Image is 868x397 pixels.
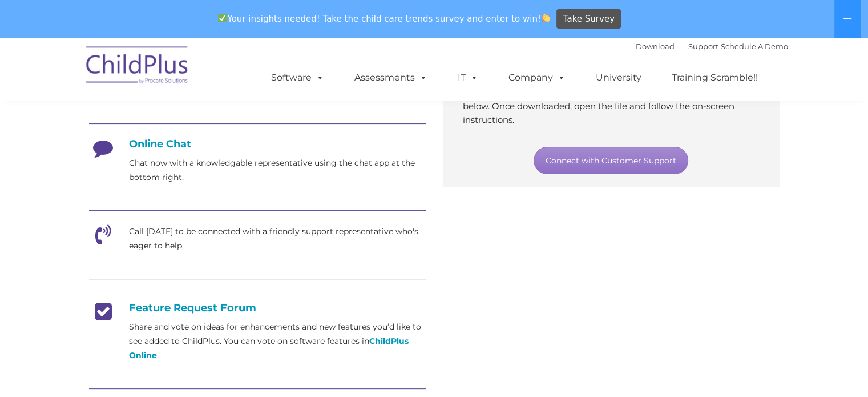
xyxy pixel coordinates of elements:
[213,7,555,30] span: Your insights needed! Take the child care trends survey and enter to win!
[89,302,426,314] h4: Feature Request Forum
[688,42,718,51] a: Support
[343,66,439,89] a: Assessments
[446,66,490,89] a: IT
[534,147,688,174] a: Connect with Customer Support
[129,156,426,185] p: Chat now with a knowledgable representative using the chat app at the bottom right.
[584,66,653,89] a: University
[563,9,615,29] span: Take Survey
[218,14,227,22] img: ✅
[260,66,336,89] a: Software
[129,336,409,360] a: ChildPlus Online
[89,138,426,150] h4: Online Chat
[660,66,769,89] a: Training Scramble!!
[129,224,426,253] p: Call [DATE] to be connected with a friendly support representative who's eager to help.
[129,320,426,363] p: Share and vote on ideas for enhancements and new features you’d like to see added to ChildPlus. Y...
[721,42,788,51] a: Schedule A Demo
[636,42,788,51] font: |
[542,14,550,22] img: 👏
[80,38,195,95] img: ChildPlus by Procare Solutions
[497,66,577,89] a: Company
[636,42,675,51] a: Download
[556,9,621,29] a: Take Survey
